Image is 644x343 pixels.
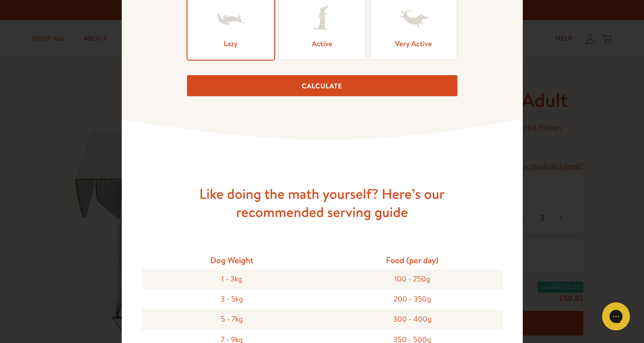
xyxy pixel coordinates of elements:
div: 300 - 400g [322,309,503,329]
h3: Like doing the math yourself? Here’s our recommended serving guide [173,185,471,221]
div: Food (per day) [322,251,503,269]
div: 200 - 350g [322,289,503,309]
button: Calculate [187,75,457,96]
div: 100 - 250g [322,269,503,289]
iframe: Gorgias live chat messenger [597,299,635,334]
div: 1 - 3kg [142,269,322,289]
div: 3 - 5kg [142,289,322,309]
div: Dog Weight [142,251,322,269]
div: 5 - 7kg [142,309,322,329]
